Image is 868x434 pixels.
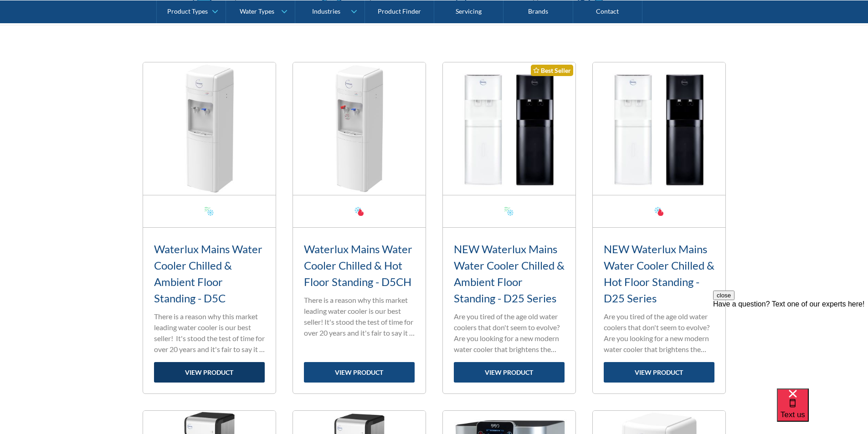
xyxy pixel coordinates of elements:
p: There is a reason why this market leading water cooler is our best seller! It's stood the test of... [304,295,415,338]
div: Best Seller [531,65,573,76]
div: Water Types [240,7,274,15]
p: There is a reason why this market leading water cooler is our best seller! It's stood the test of... [154,311,265,355]
h3: NEW Waterlux Mains Water Cooler Chilled & Ambient Floor Standing - D25 Series [454,241,565,306]
img: Waterlux Mains Water Cooler Chilled & Hot Floor Standing - D5CH [293,62,426,195]
h3: Waterlux Mains Water Cooler Chilled & Ambient Floor Standing - D5C [154,241,265,306]
iframe: podium webchat widget bubble [777,388,868,434]
img: NEW Waterlux Mains Water Cooler Chilled & Hot Floor Standing - D25 Series [593,62,725,195]
img: Waterlux Mains Water Cooler Chilled & Ambient Floor Standing - D5C [143,62,276,195]
h3: Waterlux Mains Water Cooler Chilled & Hot Floor Standing - D5CH [304,241,415,290]
p: Are you tired of the age old water coolers that don't seem to evolve? Are you looking for a new m... [454,311,565,355]
p: Are you tired of the age old water coolers that don't seem to evolve? Are you looking for a new m... [604,311,714,355]
a: view product [304,362,415,383]
div: Industries [312,7,340,15]
iframe: podium webchat widget prompt [713,291,868,400]
a: view product [454,362,565,383]
img: NEW Waterlux Mains Water Cooler Chilled & Ambient Floor Standing - D25 Series [443,62,575,195]
a: view product [604,362,714,383]
a: view product [154,362,265,383]
div: Product Types [167,7,208,15]
h3: NEW Waterlux Mains Water Cooler Chilled & Hot Floor Standing - D25 Series [604,241,714,306]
